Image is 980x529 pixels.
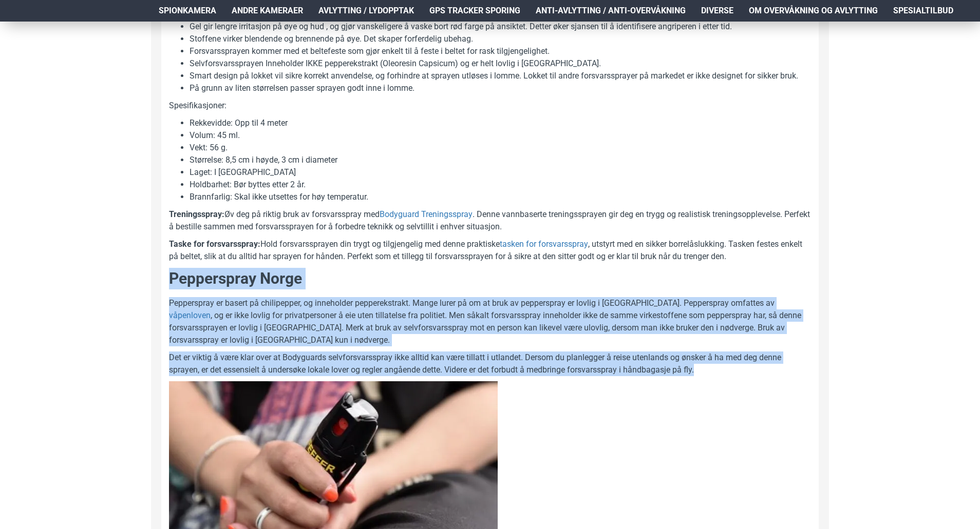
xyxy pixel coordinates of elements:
[190,21,811,33] li: Gel gir lengre irritasjon på øye og hud , og gjør vanskeligere å vaske bort rød farge på ansiktet...
[190,57,811,70] li: Selvforsvarssprayen Inneholder IKKE pepperekstrakt (Oleoresin Capsicum) og er helt lovlig i [GEOG...
[536,5,686,17] span: Anti-avlytting / Anti-overvåkning
[749,5,878,17] span: Om overvåkning og avlytting
[159,5,216,17] span: Spionkamera
[169,100,811,112] p: Spesifikasjoner:
[380,208,473,221] a: Bodyguard Treningsspray
[893,5,953,17] span: Spesialtilbud
[190,33,811,45] li: Stoffene virker blendende og brennende på øye. Det skaper forferdelig ubehag.
[169,351,811,376] p: Det er viktig å være klar over at Bodyguards selvforsvarsspray ikke alltid kan være tillatt i utl...
[169,209,224,219] b: Treningsspray:
[318,5,414,17] span: Avlytting / Lydopptak
[190,82,811,94] li: På grunn av liten størrelsen passer sprayen godt inne i lomme.
[169,297,811,346] p: Pepperspray er basert på chilipepper, og inneholder pepperekstrakt. Mange lurer på om at bruk av ...
[190,70,811,82] li: Smart design på lokket vil sikre korrekt anvendelse, og forhindre at sprayen utløses i lomme. Lok...
[429,5,520,17] span: GPS Tracker Sporing
[169,239,260,249] b: Taske for forsvarsspray:
[190,142,811,154] li: Vekt: 56 g.
[190,129,811,142] li: Volum: 45 ml.
[190,45,811,57] li: Forsvarssprayen kommer med et beltefeste som gjør enkelt til å feste i beltet for rask tilgjengel...
[232,5,303,17] span: Andre kameraer
[190,117,811,129] li: Rekkevidde: Opp til 4 meter
[190,179,811,191] li: Holdbarhet: Bør byttes etter 2 år.
[190,191,811,203] li: Brannfarlig: Skal ikke utsettes for høy temperatur.
[169,208,811,233] p: Øv deg på riktig bruk av forsvarsspray med . Denne vannbaserte treningssprayen gir deg en trygg o...
[701,5,733,17] span: Diverse
[169,268,811,289] h2: Pepperspray Norge
[169,238,811,263] p: Hold forsvarssprayen din trygt og tilgjengelig med denne praktiske , utstyrt med en sikker borrel...
[190,154,811,166] li: Størrelse: 8,5 cm i høyde, 3 cm i diameter
[500,238,588,250] a: tasken for forsvarsspray
[190,166,811,179] li: Laget: I [GEOGRAPHIC_DATA]
[169,309,211,322] a: våpenloven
